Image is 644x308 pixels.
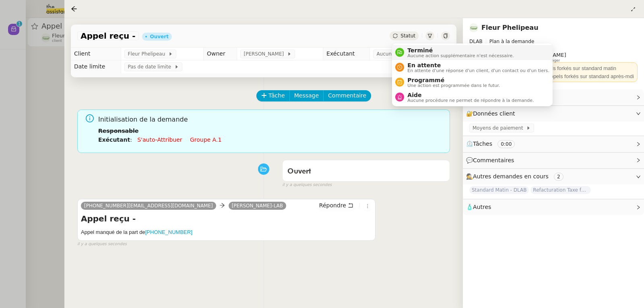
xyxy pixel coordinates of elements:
[407,77,500,83] span: Programmé
[190,136,221,143] a: Groupe a.1
[256,90,290,101] button: Tâche
[268,91,285,100] span: Tâche
[98,128,138,134] b: Responsable
[463,136,644,152] div: ⏲️Tâches 0:00
[407,47,514,54] span: Terminé
[473,110,515,117] span: Données client
[128,50,168,58] span: Fleur Phelipeau
[282,182,332,188] span: il y a quelques secondes
[463,153,644,168] div: 💬Commentaires
[323,90,371,101] button: Commentaire
[473,204,491,210] span: Autres
[287,168,311,175] span: Ouvert
[323,48,370,60] td: Exécutant
[463,89,644,105] div: ⚙️Procédures
[229,202,286,209] a: [PERSON_NAME]-LAB
[469,23,478,32] img: 7f9b6497-4ade-4d5b-ae17-2cbe23708554
[407,83,500,88] span: Une action est programmée dans le futur.
[145,229,192,235] a: [PHONE_NUMBER]
[328,91,366,100] span: Commentaire
[137,136,182,143] a: S'auto-attribuer
[463,199,644,215] div: 🧴Autres
[473,124,526,132] span: Moyens de paiement
[98,114,444,125] span: Initialisation de la demande
[130,136,132,143] span: :
[128,63,174,71] span: Pas de date limite
[80,32,135,40] span: Appel reçu -
[81,213,372,224] h4: Appel reçu -
[554,173,563,181] nz-tag: 2
[473,72,634,81] div: 📞 Standard à partir de 13H --> Appels forkés sur standard après-mdi
[497,140,515,148] nz-tag: 0:00
[473,173,549,180] span: Autres demandes en cours
[71,60,121,73] td: Date limite
[407,92,534,98] span: Aide
[481,24,539,31] a: Fleur Phelipeau
[469,186,529,194] span: Standard Matin - DLAB
[407,62,549,68] span: En attente
[289,90,324,101] button: Message
[489,39,535,44] span: Plan à la demande
[376,50,420,58] span: Aucun exécutant
[81,228,372,236] h5: Appel manqué de la part de
[466,109,518,118] span: 🔐
[203,48,237,60] td: Owner
[98,136,130,143] b: Exécutant
[316,201,356,210] button: Répondre
[463,169,644,184] div: 🕵️Autres demandes en cours 2
[530,186,591,194] span: Refacturation Taxe foncière 2025
[407,68,549,73] span: En attente d'une réponse d'un client, d'un contact ou d'un tiers.
[473,141,492,147] span: Tâches
[294,91,319,100] span: Message
[473,157,514,163] span: Commentaires
[466,173,567,180] span: 🕵️
[463,106,644,122] div: 🔐Données client
[469,39,483,44] span: DLAB
[407,98,534,103] span: Aucune procédure ne permet de répondre à la demande.
[150,34,168,39] div: Ouvert
[319,201,346,209] span: Répondre
[71,48,121,60] td: Client
[407,54,514,58] span: Aucune action supplémentaire n'est nécessaire.
[466,204,491,210] span: 🧴
[244,50,287,58] span: [PERSON_NAME]
[400,33,415,39] span: Statut
[466,157,518,163] span: 💬
[466,141,522,147] span: ⏲️
[77,241,127,248] span: il y a quelques secondes
[473,64,634,72] div: 📞 Standard jusqu'à 13H --> Appels forkés sur standard matin
[84,203,213,209] span: [PHONE_NUMBER][EMAIL_ADDRESS][DOMAIN_NAME]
